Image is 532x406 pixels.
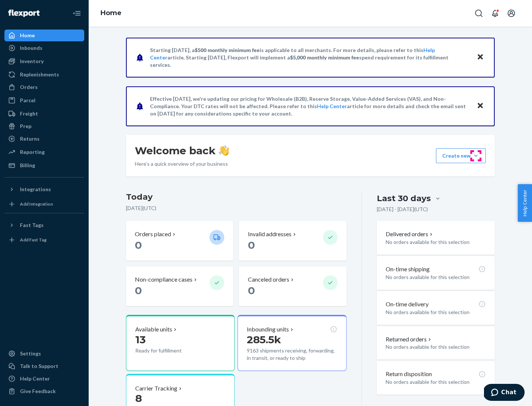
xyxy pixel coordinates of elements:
a: Returns [4,133,84,145]
iframe: Opens a widget where you can chat to one of our agents [484,384,525,402]
div: Returns [20,135,40,142]
a: Inventory [4,55,84,67]
p: No orders available for this selection [386,273,486,281]
button: Returned orders [386,335,433,344]
div: Talk to Support [20,362,58,370]
p: [DATE] - [DATE] ( UTC ) [377,206,428,213]
button: Available units13Ready for fulfillment [126,315,235,371]
span: 285.5k [247,333,281,346]
p: Carrier Tracking [135,384,177,393]
span: $500 monthly minimum fee [195,47,260,53]
button: Inbounding units285.5k9163 shipments receiving, forwarding, in transit, or ready to ship [238,315,346,371]
h3: Today [126,191,347,203]
button: Non-compliance cases 0 [126,266,233,306]
span: 8 [135,392,142,405]
button: Close [475,52,485,63]
a: Home [4,30,84,41]
span: 0 [135,239,142,251]
button: Fast Tags [4,219,84,231]
button: Open account menu [504,6,519,21]
div: Settings [20,350,41,357]
button: Help Center [518,184,532,222]
p: On-time delivery [386,300,429,309]
p: Ready for fulfillment [135,347,204,354]
div: Inventory [20,58,44,65]
a: Freight [4,108,84,120]
span: 0 [135,284,142,297]
div: Fast Tags [20,221,44,229]
a: Inbounds [4,42,84,54]
p: Return disposition [386,370,432,378]
button: Talk to Support [4,360,84,372]
a: Billing [4,159,84,171]
div: Freight [20,110,38,117]
div: Add Fast Tag [20,237,47,243]
p: Invalid addresses [248,230,291,238]
div: Home [20,32,35,39]
div: Inbounds [20,44,42,52]
p: Starting [DATE], a is applicable to all merchants. For more details, please refer to this article... [150,47,470,69]
button: Close [475,101,485,111]
button: Canceled orders 0 [239,266,346,306]
a: Reporting [4,146,84,158]
div: Prep [20,123,31,130]
p: No orders available for this selection [386,238,486,246]
div: Replenishments [20,71,59,78]
button: Delivered orders [386,230,434,238]
a: Add Fast Tag [4,234,84,246]
a: Help Center [4,373,84,385]
span: 0 [248,284,255,297]
a: Replenishments [4,69,84,80]
div: Give Feedback [20,388,56,395]
button: Orders placed 0 [126,221,233,261]
a: Prep [4,120,84,132]
p: Orders placed [135,230,171,238]
a: Help Center [317,103,347,109]
p: Non-compliance cases [135,275,192,284]
div: Billing [20,162,35,169]
h1: Welcome back [135,144,229,157]
div: Last 30 days [377,193,431,204]
img: Flexport logo [8,10,40,17]
button: Integrations [4,183,84,195]
a: Add Integration [4,198,84,210]
a: Orders [4,81,84,93]
p: Canceled orders [248,275,289,284]
div: Help Center [20,375,50,382]
button: Give Feedback [4,385,84,397]
p: Effective [DATE], we're updating our pricing for Wholesale (B2B), Reserve Storage, Value-Added Se... [150,95,470,117]
p: Here’s a quick overview of your business [135,160,229,168]
p: [DATE] ( UTC ) [126,204,347,212]
p: No orders available for this selection [386,378,486,386]
div: Integrations [20,186,51,193]
p: On-time shipping [386,265,430,273]
img: hand-wave emoji [219,145,229,156]
button: Invalid addresses 0 [239,221,346,261]
a: Settings [4,348,84,359]
div: Orders [20,83,38,91]
div: Reporting [20,148,45,156]
ol: breadcrumbs [95,3,127,24]
a: Home [100,9,122,17]
button: Open Search Box [471,6,486,21]
button: Create new [436,148,486,163]
p: No orders available for this selection [386,343,486,351]
span: 0 [248,239,255,251]
button: Open notifications [488,6,502,21]
span: 13 [135,333,146,346]
span: $5,000 monthly minimum fee [290,54,359,61]
p: Inbounding units [247,325,289,334]
p: 9163 shipments receiving, forwarding, in transit, or ready to ship [247,347,337,362]
p: Available units [135,325,172,334]
div: Add Integration [20,201,53,207]
div: Parcel [20,97,35,104]
p: No orders available for this selection [386,309,486,316]
a: Parcel [4,94,84,106]
button: Close Navigation [69,6,84,21]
